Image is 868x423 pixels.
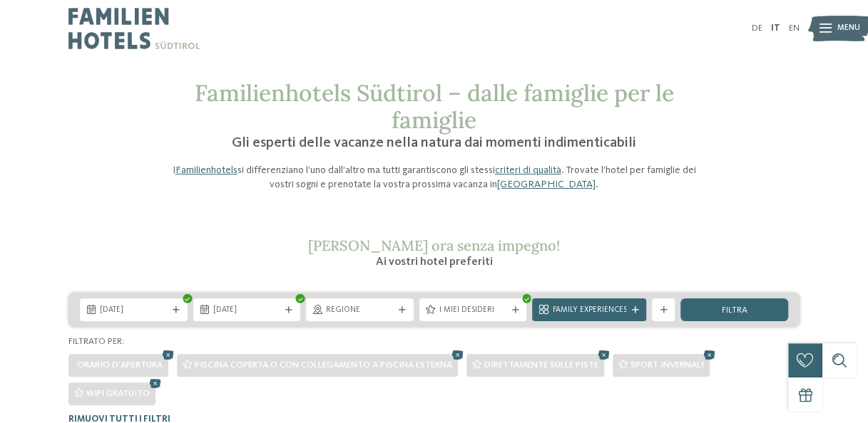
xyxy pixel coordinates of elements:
[789,23,800,33] a: EN
[484,360,598,370] span: Direttamente sulle piste
[439,305,507,316] span: I miei desideri
[213,305,281,316] span: [DATE]
[100,305,168,316] span: [DATE]
[497,179,596,189] a: [GEOGRAPHIC_DATA]
[495,165,561,175] a: criteri di qualità
[232,136,636,150] span: Gli esperti delle vacanze nella natura dai momenti indimenticabili
[722,306,747,315] span: filtra
[86,389,150,398] span: WiFi gratuito
[195,78,674,135] span: Familienhotels Südtirol – dalle famiglie per le famiglie
[175,165,238,175] a: Familienhotels
[837,23,860,34] span: Menu
[630,360,704,370] span: Sport invernali
[376,256,493,268] span: Ai vostri hotel preferiti
[552,305,626,316] span: Family Experiences
[163,163,705,192] p: I si differenziano l’uno dall’altro ma tutti garantiscono gli stessi . Trovate l’hotel per famigl...
[771,23,780,33] a: IT
[326,305,394,316] span: Regione
[752,23,762,33] a: DE
[308,236,560,254] span: [PERSON_NAME] ora senza impegno!
[68,337,124,346] span: Filtrato per:
[77,360,163,370] span: Orario d'apertura
[195,360,452,370] span: Piscina coperta o con collegamento a piscina esterna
